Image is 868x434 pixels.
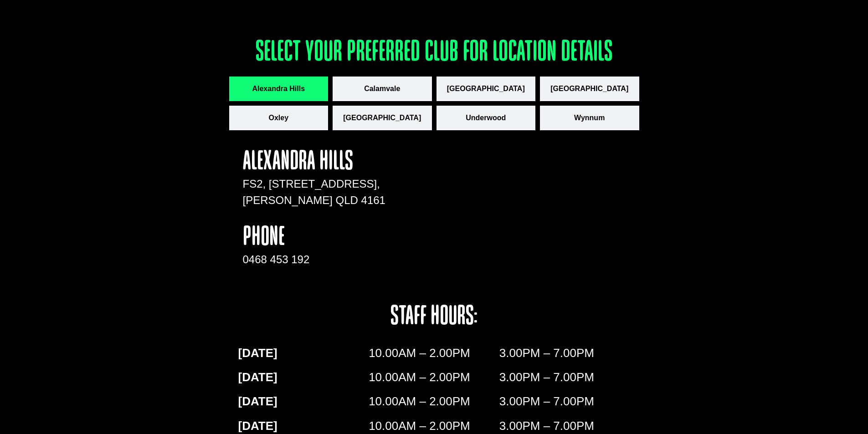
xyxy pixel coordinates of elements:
p: 10.00AM – 2.00PM [369,368,499,386]
span: Alexandra Hills [252,83,305,94]
p: [DATE] [238,393,369,410]
span: Wynnum [574,112,605,123]
span: Calamvale [364,83,400,94]
p: [DATE] [238,368,369,386]
span: [GEOGRAPHIC_DATA] [550,83,628,94]
p: FS2, [STREET_ADDRESS], [PERSON_NAME] QLD 4161 [243,176,387,209]
span: [GEOGRAPHIC_DATA] [343,112,421,123]
p: [DATE] [238,344,369,362]
p: 10.00AM – 2.00PM [369,344,499,362]
h4: staff hours: [322,303,546,331]
h4: phone [243,224,387,251]
p: 10.00AM – 2.00PM [369,393,499,410]
p: 3.00PM – 7.00PM [499,393,630,410]
span: [GEOGRAPHIC_DATA] [447,83,525,94]
span: Underwood [466,112,506,123]
p: 3.00PM – 7.00PM [499,368,630,386]
span: Oxley [268,112,288,123]
iframe: apbct__label_id__gravity_form [405,148,626,285]
h3: Select your preferred club for location details [229,38,639,67]
div: 0468 453 192 [243,251,387,268]
p: 3.00PM – 7.00PM [499,344,630,362]
h4: Alexandra Hills [243,148,387,176]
